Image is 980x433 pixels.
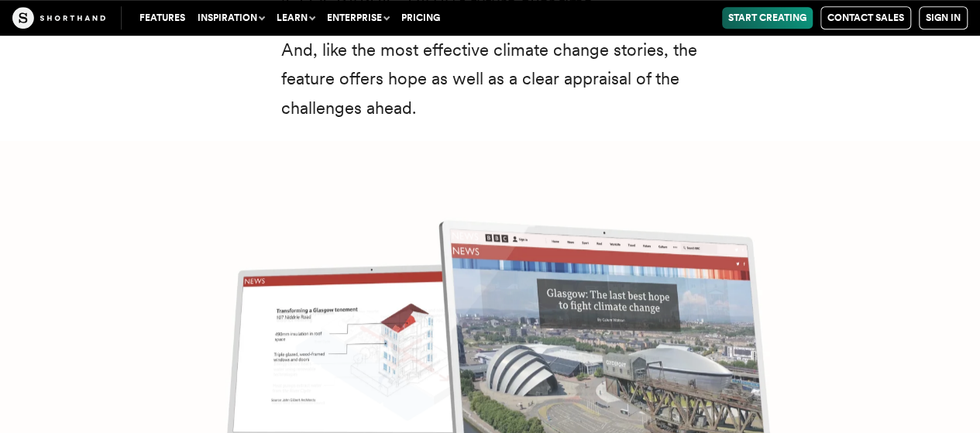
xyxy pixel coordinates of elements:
[919,6,968,29] a: Sign in
[281,36,700,122] p: And, like the most effective climate change stories, the feature offers hope as well as a clear a...
[270,7,321,29] button: Learn
[12,7,105,29] img: The Craft
[820,6,911,29] a: Contact Sales
[395,7,446,29] a: Pricing
[321,7,395,29] button: Enterprise
[191,7,270,29] button: Inspiration
[722,7,813,29] a: Start Creating
[133,7,191,29] a: Features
